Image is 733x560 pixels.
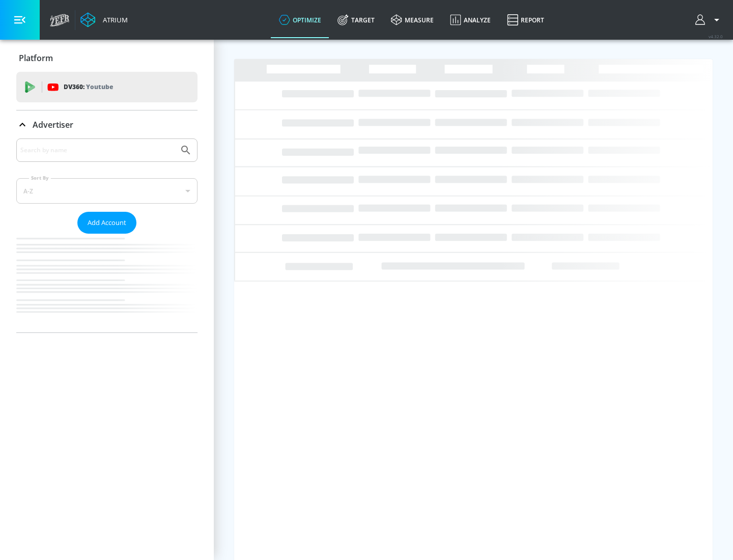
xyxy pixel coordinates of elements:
[709,34,723,39] span: v 4.32.0
[499,2,552,38] a: Report
[271,2,329,38] a: optimize
[442,2,499,38] a: Analyze
[86,81,113,92] p: Youtube
[33,119,73,130] p: Advertiser
[383,2,442,38] a: measure
[19,52,53,64] p: Platform
[16,44,198,72] div: Platform
[64,81,113,93] p: DV360:
[329,2,383,38] a: Target
[88,217,126,229] span: Add Account
[29,175,51,181] label: Sort By
[16,72,198,102] div: DV360: Youtube
[16,110,198,139] div: Advertiser
[16,234,198,332] nav: list of Advertiser
[20,144,175,157] input: Search by name
[77,212,136,234] button: Add Account
[16,138,198,332] div: Advertiser
[99,15,128,24] div: Atrium
[80,12,128,27] a: Atrium
[16,178,198,204] div: A-Z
